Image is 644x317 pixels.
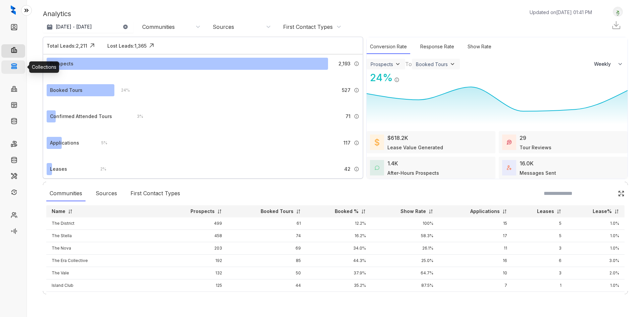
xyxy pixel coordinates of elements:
div: Prospects [371,61,393,67]
div: 24 % [114,87,130,94]
p: Booked Tours [261,208,293,215]
td: 34.0% [306,242,371,255]
td: 44 [227,279,306,292]
li: Renewals [1,187,25,200]
div: Tour Reviews [520,144,551,151]
div: Total Leads: 2,211 [47,42,87,49]
img: sorting [68,209,73,214]
img: Click Icon [618,190,625,197]
td: 12.2% [306,217,371,230]
p: [DATE] - [DATE] [56,23,92,30]
button: Weekly [590,58,628,70]
td: 1.0% [567,279,625,292]
span: Weekly [594,61,614,67]
td: 458 [162,230,227,242]
li: Communities [1,83,25,97]
img: AfterHoursConversations [375,165,379,170]
td: 100% [371,217,439,230]
div: First Contact Types [283,23,333,31]
img: Info [354,61,359,66]
td: 74 [227,230,306,242]
img: TourReviews [507,140,512,145]
li: Rent Collections [1,138,25,152]
td: The Grove [GEOGRAPHIC_DATA] [46,292,162,304]
p: Updated on [DATE] 01:41 PM [530,9,592,16]
td: 5 [439,292,513,304]
td: 78 [162,292,227,304]
p: Name [52,208,65,215]
td: 15 [439,217,513,230]
td: 37.9% [306,267,371,279]
td: Island Club [46,279,162,292]
td: 5.0% [567,292,625,304]
img: sorting [502,209,507,214]
div: 16.0K [520,159,534,167]
td: 6 [513,255,567,267]
li: Move Outs [1,154,25,168]
div: Messages Sent [520,169,556,176]
p: Analytics [43,9,71,19]
span: 527 [342,87,351,94]
td: 75.0% [371,292,439,304]
div: After-Hours Prospects [387,169,439,176]
td: 10 [439,267,513,279]
img: logo [11,5,16,15]
li: Units [1,99,25,113]
div: Communities [142,23,175,31]
div: Sources [92,186,120,201]
div: Booked Tours [50,87,83,94]
td: 2.0% [567,267,625,279]
td: The Era Collective [46,255,162,267]
img: LeaseValue [375,138,379,146]
div: Lease Value Generated [387,144,443,151]
td: 5 [513,217,567,230]
div: Show Rate [464,40,495,54]
td: 1 [513,279,567,292]
div: Sources [213,23,234,31]
td: 4 [513,292,567,304]
span: 42 [344,165,351,173]
img: sorting [556,209,561,214]
div: Lost Leads: 1,365 [107,42,147,49]
td: 203 [162,242,227,255]
div: 2 % [94,165,106,173]
li: Leasing [1,44,25,58]
div: Prospects [50,60,73,67]
td: 132 [162,267,227,279]
img: sorting [296,209,301,214]
img: ViewFilterArrow [394,61,401,67]
img: Info [354,140,359,146]
span: 117 [343,139,351,147]
img: TotalFum [507,165,512,170]
img: UserAvatar [613,8,623,15]
td: 44.3% [306,255,371,267]
img: sorting [428,209,433,214]
p: Prospects [191,208,215,215]
img: sorting [361,209,366,214]
p: Leases [537,208,554,215]
td: 26.1% [371,242,439,255]
img: sorting [614,209,619,214]
p: Booked % [335,208,359,215]
div: Applications [50,139,79,147]
li: Collections [1,60,25,74]
td: 3 [513,267,567,279]
div: 5 % [95,139,107,147]
td: The Vale [46,267,162,279]
div: Booked Tours [416,61,448,67]
p: Show Rate [400,208,426,215]
td: 1.0% [567,217,625,230]
td: The District [46,217,162,230]
img: Info [354,114,359,119]
td: 64.7% [371,267,439,279]
td: 5 [513,230,567,242]
td: 1.0% [567,242,625,255]
img: Click Icon [87,41,97,51]
td: 16 [439,255,513,267]
img: Download [611,20,621,30]
img: Info [354,166,359,172]
td: 8 [227,292,306,304]
img: Click Icon [147,41,157,51]
div: Response Rate [417,40,458,54]
button: [DATE] - [DATE] [43,21,133,33]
